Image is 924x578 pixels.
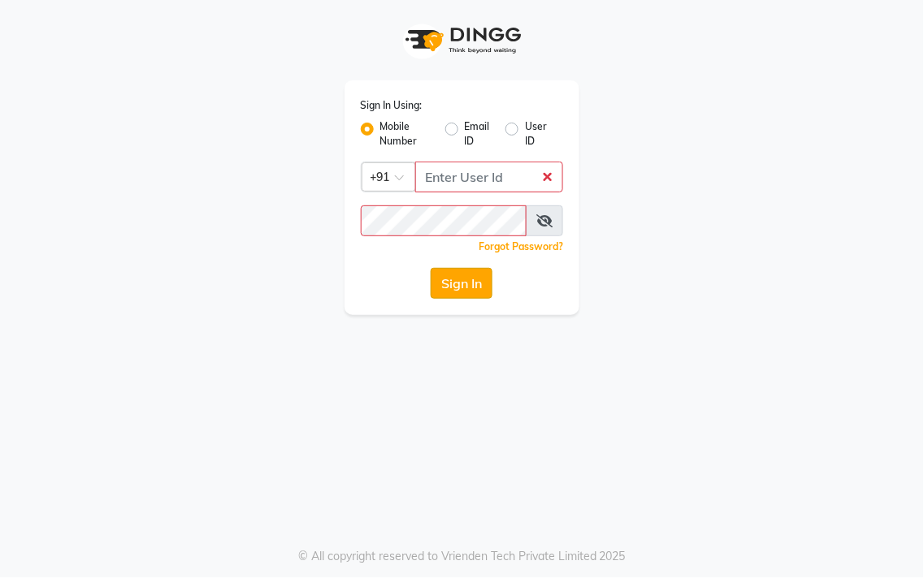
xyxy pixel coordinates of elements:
[479,240,563,252] a: Forgot Password?
[361,205,527,236] input: Username
[465,119,492,149] label: Email ID
[415,162,564,192] input: Username
[431,268,492,299] button: Sign In
[525,119,550,149] label: User ID
[361,98,423,113] label: Sign In Using:
[380,119,432,149] label: Mobile Number
[397,16,527,64] img: logo1.svg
